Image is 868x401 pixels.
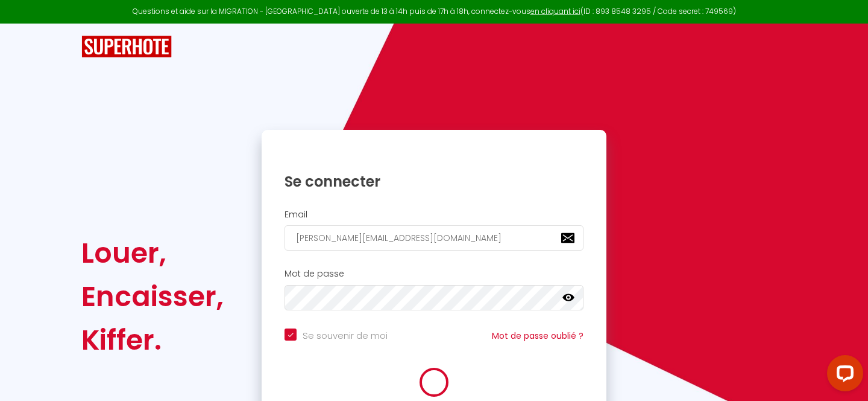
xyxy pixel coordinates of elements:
[285,172,583,191] h1: Se connecter
[285,269,583,279] h2: Mot de passe
[285,210,583,220] h2: Email
[81,231,224,275] div: Louer,
[817,350,868,401] iframe: LiveChat chat widget
[81,275,224,318] div: Encaisser,
[81,318,224,362] div: Kiffer.
[530,6,580,16] a: en cliquant ici
[285,225,583,251] input: Ton Email
[81,36,172,58] img: SuperHote logo
[492,330,583,342] a: Mot de passe oublié ?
